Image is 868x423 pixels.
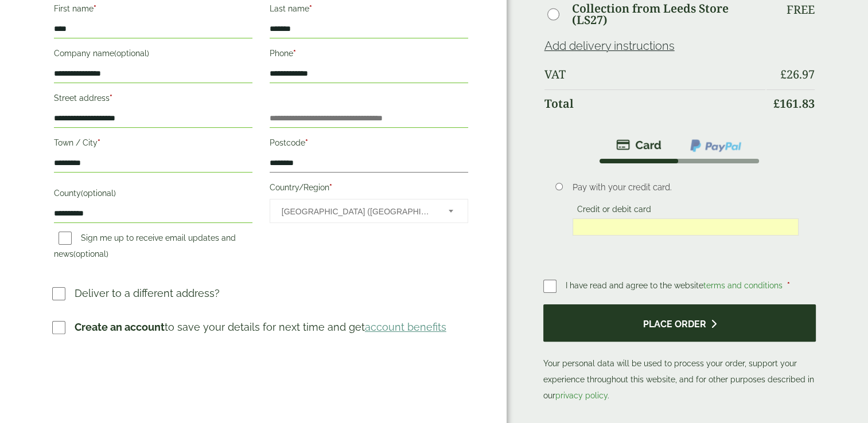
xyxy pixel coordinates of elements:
label: Postcode [270,135,468,154]
label: Sign me up to receive email updates and news [54,233,236,262]
iframe: Secure card payment input frame [576,222,795,232]
span: United Kingdom (UK) [282,199,433,224]
label: Last name [270,1,468,20]
th: VAT [544,61,766,88]
span: (optional) [73,249,108,258]
p: Deliver to a different address? [75,285,220,301]
label: Company name [54,45,252,65]
abbr: required [329,183,332,192]
label: Phone [270,45,468,65]
span: Country/Region [270,199,468,223]
abbr: required [305,138,308,147]
bdi: 26.97 [780,66,815,82]
span: I have read and agree to the website [566,281,785,290]
img: stripe.png [616,138,661,152]
bdi: 161.83 [773,96,815,111]
p: Your personal data will be used to process your order, support your experience throughout this we... [543,304,816,404]
a: Add delivery instructions [544,39,675,53]
th: Total [544,89,766,117]
button: Place order [543,304,816,342]
p: to save your details for next time and get [75,319,446,335]
abbr: required [94,4,96,13]
a: account benefits [365,321,446,333]
span: £ [773,96,780,111]
label: Collection from Leeds Store (LS27) [572,3,765,26]
label: Country/Region [270,179,468,199]
span: (optional) [114,49,149,58]
label: Street address [54,90,252,109]
abbr: required [98,138,100,147]
strong: Create an account [75,321,165,333]
a: terms and conditions [703,281,783,290]
abbr: required [309,4,312,13]
abbr: required [787,281,790,290]
img: ppcp-gateway.png [689,138,742,153]
label: Credit or debit card [573,205,656,217]
label: First name [54,1,252,20]
p: Pay with your credit card. [573,181,798,194]
span: (optional) [81,189,116,198]
label: County [54,185,252,205]
abbr: required [110,93,112,103]
a: privacy policy [555,391,608,400]
span: £ [780,66,787,82]
label: Town / City [54,135,252,154]
input: Sign me up to receive email updates and news(optional) [59,232,72,245]
abbr: required [293,49,296,58]
p: Free [787,3,815,17]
